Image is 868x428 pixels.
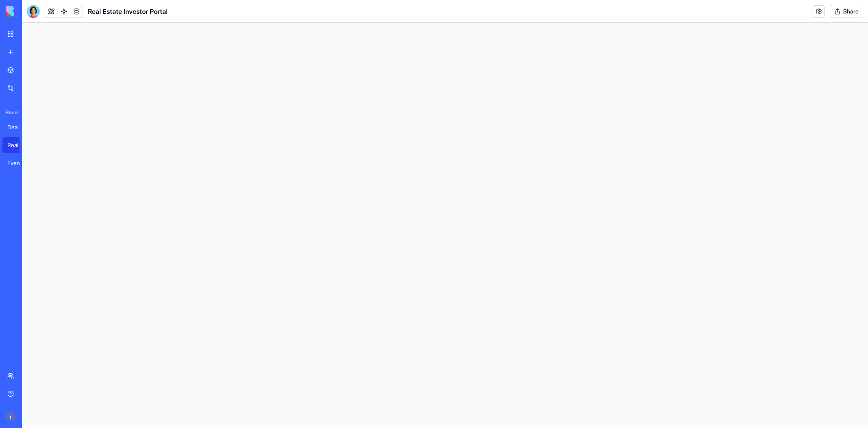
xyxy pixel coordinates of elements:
[6,412,15,421] img: ACg8ocLF6g6QIT_EjbQiAQRLgdjwWRc1ZtbsUIYRaDvckkkS0f8zPg=s96-c
[2,109,20,116] span: Recent
[830,5,863,18] button: Share
[6,6,56,17] img: logo
[7,159,30,167] div: Event Management
[88,7,168,16] h1: Real Estate Investor Portal
[7,123,30,131] div: Deal Pipeline Manager
[2,137,35,153] a: Real Estate Investor Portal
[2,155,35,171] a: Event Management
[2,119,35,135] a: Deal Pipeline Manager
[7,141,30,149] div: Real Estate Investor Portal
